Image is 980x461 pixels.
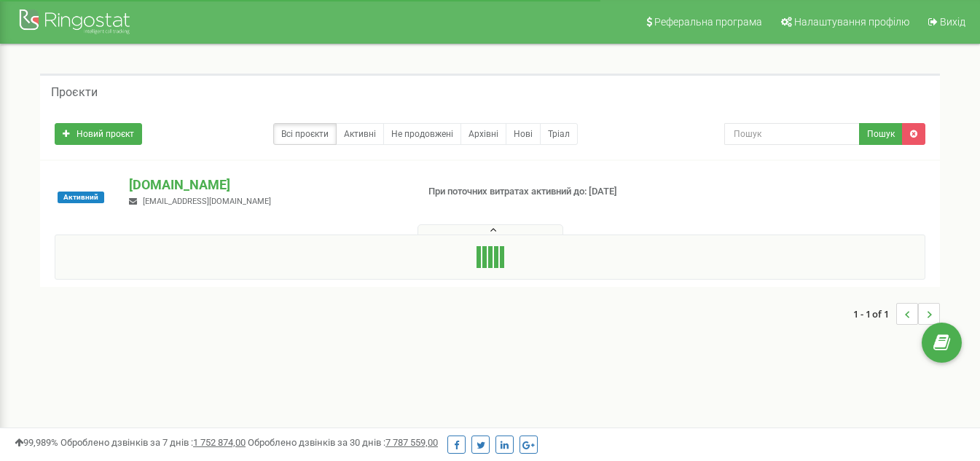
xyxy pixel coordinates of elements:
u: 1 752 874,00 [193,437,246,448]
u: 7 787 559,00 [385,437,438,448]
nav: ... [853,288,940,339]
p: [DOMAIN_NAME] [129,176,404,194]
span: Оброблено дзвінків за 7 днів : [60,437,246,448]
p: При поточних витратах активний до: [DATE] [428,185,630,199]
a: Нові [506,123,541,145]
span: Налаштування профілю [794,16,909,28]
span: Реферальна програма [654,16,762,28]
span: [EMAIL_ADDRESS][DOMAIN_NAME] [143,197,271,206]
span: Активний [58,192,104,203]
input: Пошук [724,123,860,145]
a: Всі проєкти [273,123,337,145]
a: Новий проєкт [55,123,142,145]
a: Не продовжені [383,123,461,145]
a: Тріал [540,123,578,145]
a: Архівні [460,123,506,145]
span: 99,989% [15,437,58,448]
span: 1 - 1 of 1 [853,303,896,325]
span: Оброблено дзвінків за 30 днів : [248,437,438,448]
button: Пошук [859,123,903,145]
h5: Проєкти [51,86,98,99]
a: Активні [336,123,384,145]
span: Вихід [940,16,965,28]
